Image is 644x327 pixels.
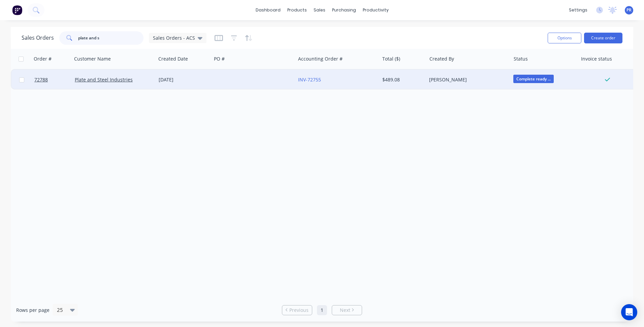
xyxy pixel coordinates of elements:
[514,56,528,62] div: Status
[34,70,75,90] a: 72788
[16,307,50,314] span: Rows per page
[74,56,111,62] div: Customer Name
[214,56,225,62] div: PO #
[298,56,343,62] div: Accounting Order #
[382,56,400,62] div: Total ($)
[159,76,209,83] div: [DATE]
[22,35,54,41] h1: Sales Orders
[382,76,422,83] div: $489.08
[329,5,359,15] div: purchasing
[317,305,327,315] a: Page 1 is your current page
[252,5,284,15] a: dashboard
[284,5,310,15] div: products
[566,5,591,15] div: settings
[359,5,392,15] div: productivity
[429,56,454,62] div: Created By
[513,75,554,83] span: Complete ready ...
[581,56,612,62] div: Invoice status
[34,76,48,83] span: 72788
[12,5,22,15] img: Factory
[289,307,309,314] span: Previous
[340,307,350,314] span: Next
[621,304,637,320] div: Open Intercom Messenger
[158,56,188,62] div: Created Date
[584,33,622,43] button: Create order
[279,305,365,315] ul: Pagination
[34,56,52,62] div: Order #
[548,33,581,43] button: Options
[429,76,504,83] div: [PERSON_NAME]
[332,307,362,314] a: Next page
[626,7,632,13] span: PR
[78,31,144,45] input: Search...
[75,76,133,83] a: Plate and Steel Industries
[153,34,195,41] span: Sales Orders - ACS
[282,307,312,314] a: Previous page
[310,5,329,15] div: sales
[298,76,321,83] a: INV-72755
